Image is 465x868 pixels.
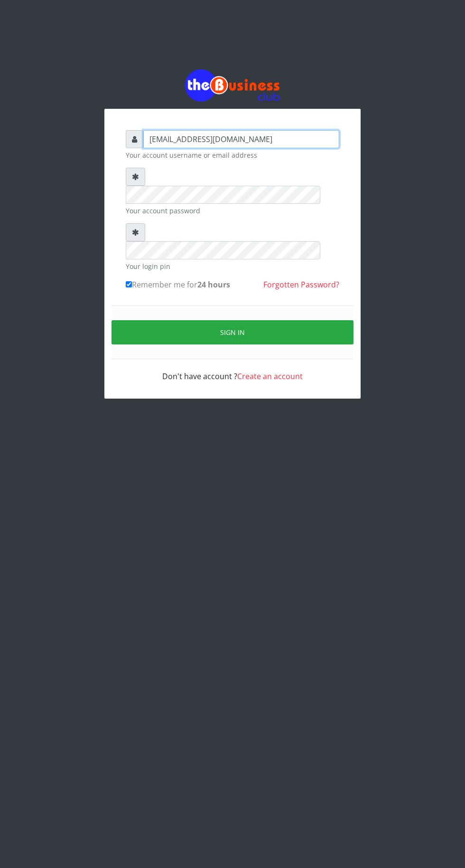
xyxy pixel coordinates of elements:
button: Sign in [112,320,353,344]
input: Remember me for24 hours [126,281,132,287]
a: Create an account [237,371,303,382]
label: Remember me for [126,279,230,290]
div: Don't have account ? [126,359,339,382]
a: Forgotten Password? [263,279,339,290]
small: Your login pin [126,261,339,271]
input: Username or email address [143,130,339,148]
b: 24 hours [197,279,230,290]
small: Your account password [126,206,339,216]
small: Your account username or email address [126,150,339,160]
